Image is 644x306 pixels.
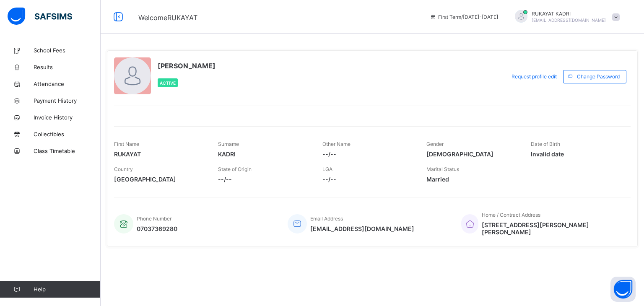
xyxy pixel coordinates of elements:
span: Help [34,286,100,293]
span: Invoice History [34,114,101,121]
span: Email Address [310,215,343,222]
span: Class Timetable [34,148,101,154]
span: Phone Number [137,215,171,222]
span: State of Origin [218,166,252,172]
span: --/-- [218,176,309,183]
div: RUKAYATKADRI [506,10,624,24]
span: [PERSON_NAME] [158,62,216,70]
span: First Name [114,141,139,147]
span: Results [34,64,101,70]
span: LGA [322,166,332,172]
span: Change Password [577,73,620,80]
span: Invalid date [531,150,622,158]
span: School Fees [34,47,101,54]
span: Country [114,166,133,172]
span: Home / Contract Address [482,212,540,218]
span: Gender [426,141,444,147]
span: Other Name [322,141,351,147]
span: [STREET_ADDRESS][PERSON_NAME][PERSON_NAME] [482,221,622,236]
span: Surname [218,141,239,147]
img: safsims [8,8,72,25]
span: KADRI [218,150,309,158]
span: Marital Status [426,166,459,172]
button: Open asap [610,277,636,302]
span: Married [426,176,518,183]
span: --/-- [322,150,414,158]
span: Request profile edit [512,73,557,80]
span: 07037369280 [137,225,177,232]
span: [DEMOGRAPHIC_DATA] [426,150,518,158]
span: Collectibles [34,131,101,137]
span: RUKAYAT [114,150,205,158]
span: [GEOGRAPHIC_DATA] [114,176,205,183]
span: Date of Birth [531,141,560,147]
span: Active [160,80,176,86]
span: RUKAYAT KADRI [532,10,606,17]
span: --/-- [322,176,414,183]
span: Attendance [34,80,101,87]
span: Payment History [34,97,101,104]
span: [EMAIL_ADDRESS][DOMAIN_NAME] [532,18,606,23]
span: session/term information [430,14,498,20]
span: [EMAIL_ADDRESS][DOMAIN_NAME] [310,225,414,232]
span: Welcome RUKAYAT [138,13,197,22]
